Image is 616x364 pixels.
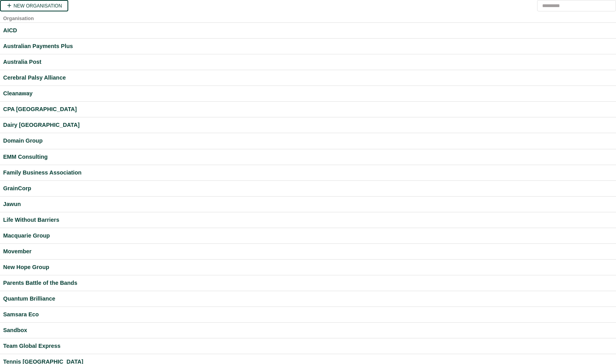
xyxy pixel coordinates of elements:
a: Macquarie Group [3,231,613,240]
a: Movember [3,247,613,256]
a: AICD [3,26,613,35]
a: Cerebral Palsy Alliance [3,73,613,82]
a: Family Business Association [3,168,613,177]
a: Team Global Express [3,342,613,351]
a: Quantum Brilliance [3,294,613,303]
a: EMM Consulting [3,152,613,162]
a: Jawun [3,200,613,209]
a: New Hope Group [3,263,613,272]
a: Dairy [GEOGRAPHIC_DATA] [3,121,613,130]
a: Cleanaway [3,89,613,98]
a: Australian Payments Plus [3,42,613,51]
a: GrainCorp [3,184,613,193]
a: CPA [GEOGRAPHIC_DATA] [3,105,613,114]
a: Australia Post [3,58,613,67]
a: Sandbox [3,326,613,335]
a: Parents Battle of the Bands [3,279,613,288]
a: Domain Group [3,136,613,145]
a: Samsara Eco [3,310,613,319]
a: Life Without Barriers [3,215,613,225]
